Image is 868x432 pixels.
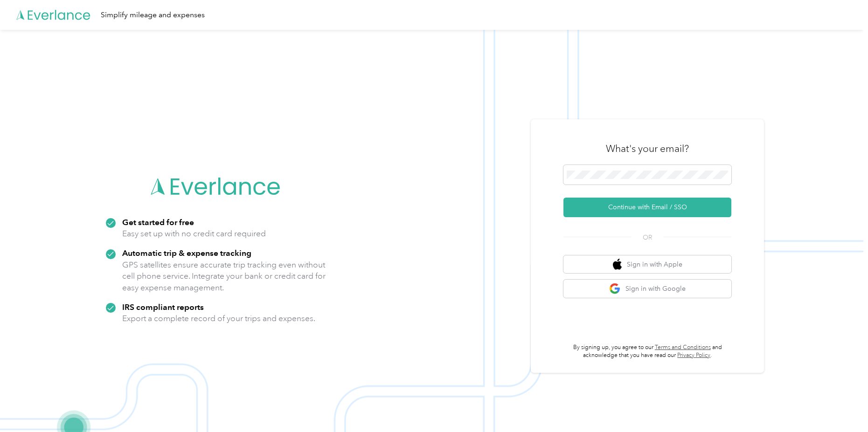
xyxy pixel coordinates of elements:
img: google logo [609,283,621,295]
img: apple logo [613,259,622,270]
button: apple logoSign in with Apple [563,255,731,274]
span: OR [631,233,664,242]
strong: Get started for free [122,217,194,227]
p: Easy set up with no credit card required [122,228,266,240]
a: Terms and Conditions [655,344,711,351]
h3: What's your email? [606,142,689,155]
p: By signing up, you agree to our and acknowledge that you have read our . [563,343,731,360]
a: Privacy Policy [677,352,710,359]
p: Export a complete record of your trips and expenses. [122,313,315,324]
button: Continue with Email / SSO [563,198,731,217]
button: google logoSign in with Google [563,280,731,298]
p: GPS satellites ensure accurate trip tracking even without cell phone service. Integrate your bank... [122,259,326,294]
strong: IRS compliant reports [122,302,204,312]
strong: Automatic trip & expense tracking [122,248,251,258]
div: Simplify mileage and expenses [101,9,205,21]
